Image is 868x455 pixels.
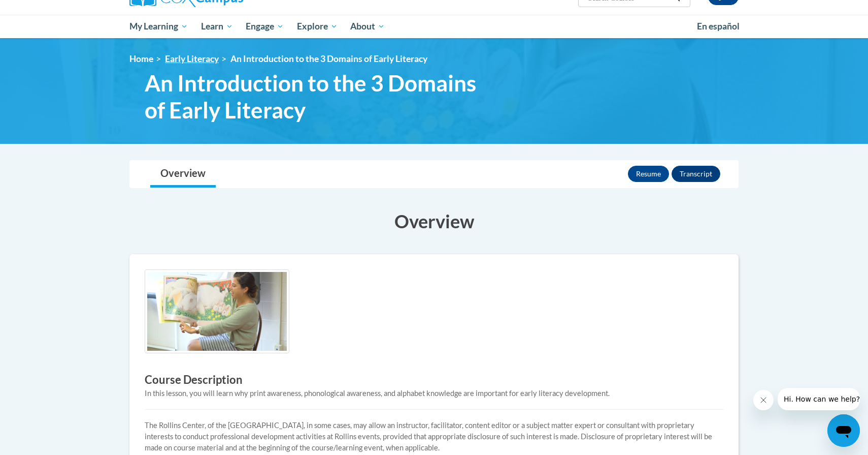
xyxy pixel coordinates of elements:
[239,15,290,38] a: Engage
[129,53,153,64] a: Home
[123,15,194,38] a: My Learning
[778,388,860,410] iframe: Message from company
[129,208,739,234] h3: Overview
[145,269,289,353] img: Course logo image
[129,20,188,33] span: My Learning
[690,16,746,37] a: En español
[672,166,720,182] button: Transcript
[246,20,284,33] span: Engage
[150,161,216,188] a: Overview
[628,166,669,182] button: Resume
[194,15,240,38] a: Learn
[297,20,338,33] span: Explore
[697,21,740,32] span: En español
[145,420,723,453] p: The Rollins Center, of the [GEOGRAPHIC_DATA], in some cases, may allow an instructor, facilitator...
[827,414,860,447] iframe: Button to launch messaging window
[753,390,774,410] iframe: Close message
[114,15,754,38] div: Main menu
[344,15,392,38] a: About
[350,20,385,33] span: About
[145,372,723,388] h3: Course Description
[145,70,495,124] span: An Introduction to the 3 Domains of Early Literacy
[145,388,723,399] div: In this lesson, you will learn why print awareness, phonological awareness, and alphabet knowledg...
[290,15,344,38] a: Explore
[230,53,427,64] span: An Introduction to the 3 Domains of Early Literacy
[165,53,219,64] a: Early Literacy
[201,20,233,33] span: Learn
